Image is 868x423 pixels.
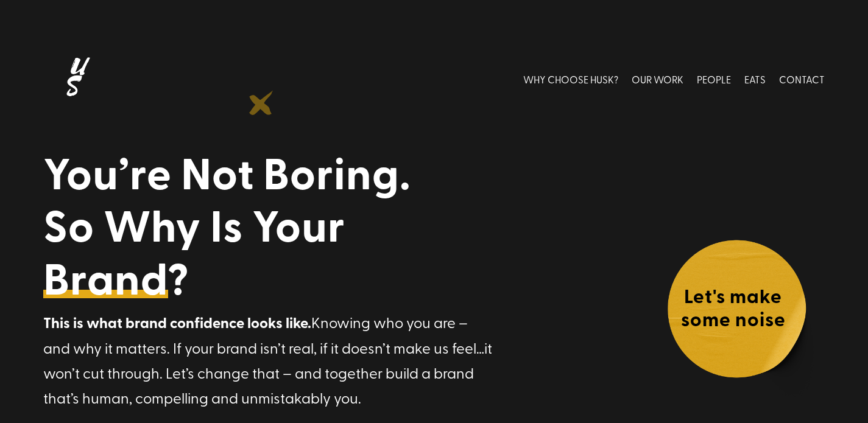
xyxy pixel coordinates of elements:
[43,312,311,333] strong: This is what brand confidence looks like.
[744,52,766,107] a: EATS
[43,251,168,304] a: Brand
[666,284,800,337] h4: Let's make some noise
[523,52,618,107] a: WHY CHOOSE HUSK?
[43,146,495,310] h1: You’re Not Boring. So Why Is Your ?
[632,52,683,107] a: OUR WORK
[779,52,825,107] a: CONTACT
[43,52,110,107] img: Husk logo
[43,310,495,410] p: Knowing who you are – and why it matters. If your brand isn’t real, if it doesn’t make us feel…it...
[697,52,731,107] a: PEOPLE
